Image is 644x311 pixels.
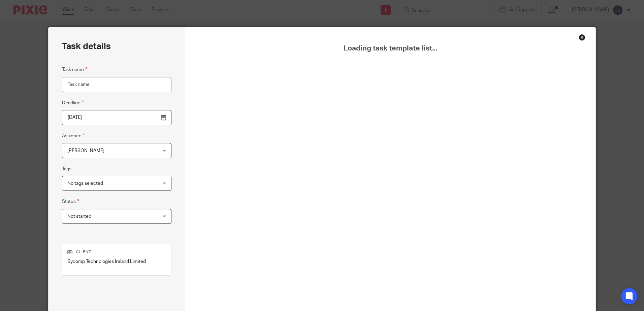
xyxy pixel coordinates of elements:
div: Close this dialog window [579,34,585,41]
span: Loading task template list... [202,44,578,53]
span: [PERSON_NAME] [67,148,104,153]
label: Task name [62,66,87,73]
p: Client [67,249,166,255]
label: Assignee [62,132,85,140]
h2: Task details [62,41,111,52]
label: Deadline [62,99,84,107]
span: No tags selected [67,181,103,186]
input: Task name [62,77,171,92]
label: Tags [62,166,71,172]
label: Status [62,198,79,205]
span: Not started [67,214,91,219]
p: Sycomp Technologies Ireland Limited [67,258,166,265]
input: Pick a date [62,110,171,125]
